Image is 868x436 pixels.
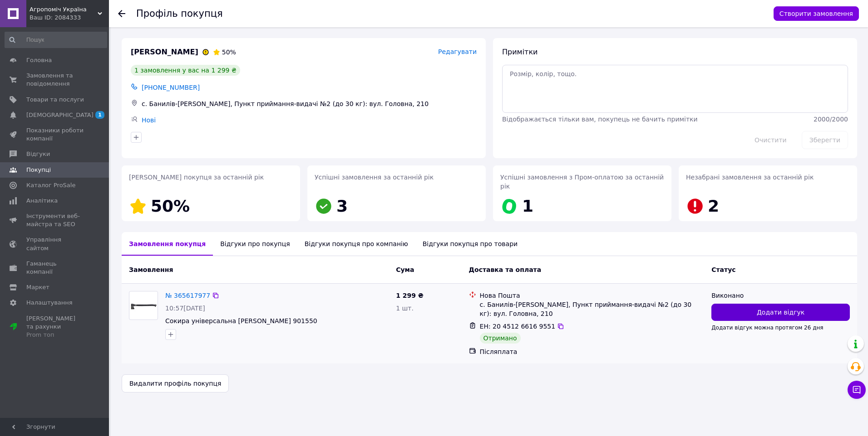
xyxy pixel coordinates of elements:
span: Інструменти веб-майстра та SEO [26,212,84,228]
span: [DEMOGRAPHIC_DATA] [26,111,94,119]
span: [PHONE_NUMBER] [142,84,200,91]
span: Головна [26,56,52,64]
span: [PERSON_NAME] [131,47,198,58]
span: ЕН: 20 4512 6616 9551 [480,323,556,330]
div: Prom топ [26,331,84,339]
span: 3 [336,197,348,215]
button: Додати відгук [711,304,850,321]
button: Створити замовлення [774,6,859,21]
h1: Профіль покупця [136,8,223,19]
img: Фото товару [129,296,158,315]
button: Видалити профіль покупця [122,374,229,392]
span: Налаштування [26,299,73,307]
span: Маркет [26,283,49,291]
div: Ваш ID: 2084333 [30,14,109,22]
div: Отримано [480,333,521,344]
span: 2000 / 2000 [814,116,848,123]
span: 1 шт. [396,305,414,312]
span: [PERSON_NAME] покупця за останній рік [129,174,264,181]
span: Доставка та оплата [469,266,542,273]
span: Замовлення та повідомлення [26,72,84,88]
span: Відображається тільки вам, покупець не бачить примітки [502,116,698,123]
div: 1 замовлення у вас на 1 299 ₴ [131,65,240,76]
div: Повернутися назад [118,9,125,18]
span: Успішні замовлення з Пром-оплатою за останній рік [500,174,664,190]
span: Додати відгук можна протягом 26 дня [711,325,823,331]
div: с. Банилів-[PERSON_NAME], Пункт приймання-видачі №2 (до 30 кг): вул. Головна, 210 [480,300,705,318]
div: Післяплата [480,347,705,356]
span: 50% [151,197,190,215]
span: Каталог ProSale [26,181,75,189]
div: Відгуки про покупця [213,232,297,256]
span: Агропоміч Україна [30,5,98,14]
span: 10:57[DATE] [165,305,205,312]
span: Покупці [26,166,51,174]
span: Товари та послуги [26,96,84,104]
span: Незабрані замовлення за останній рік [686,174,814,181]
span: Додати відгук [757,308,804,317]
div: Відгуки покупця про товари [415,232,525,256]
span: 1 [95,111,104,119]
div: Нова Пошта [480,291,705,300]
span: 50% [222,48,236,56]
a: № 365617977 [165,292,210,299]
div: Виконано [711,291,850,300]
span: Статус [711,266,735,273]
div: Відгуки покупця про компанію [297,232,415,256]
div: с. Банилів-[PERSON_NAME], Пункт приймання-видачі №2 (до 30 кг): вул. Головна, 210 [140,97,478,110]
span: Відгуки [26,150,50,158]
span: Примітки [502,48,538,56]
input: Пошук [5,32,107,48]
a: Сокира універсальна [PERSON_NAME] 901550 [165,317,317,325]
span: Успішні замовлення за останній рік [315,174,434,181]
span: 2 [708,197,719,215]
button: Чат з покупцем [848,381,866,399]
div: Замовлення покупця [122,232,213,256]
span: Управління сайтом [26,236,84,252]
span: 1 299 ₴ [396,292,424,299]
span: 1 [522,197,533,215]
span: Аналітика [26,197,58,205]
span: Редагувати [438,48,477,55]
a: Нові [142,116,156,124]
span: Показники роботи компанії [26,126,84,143]
span: Cума [396,266,414,273]
span: [PERSON_NAME] та рахунки [26,315,84,339]
span: Замовлення [129,266,173,273]
span: Гаманець компанії [26,260,84,276]
a: Фото товару [129,291,158,320]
